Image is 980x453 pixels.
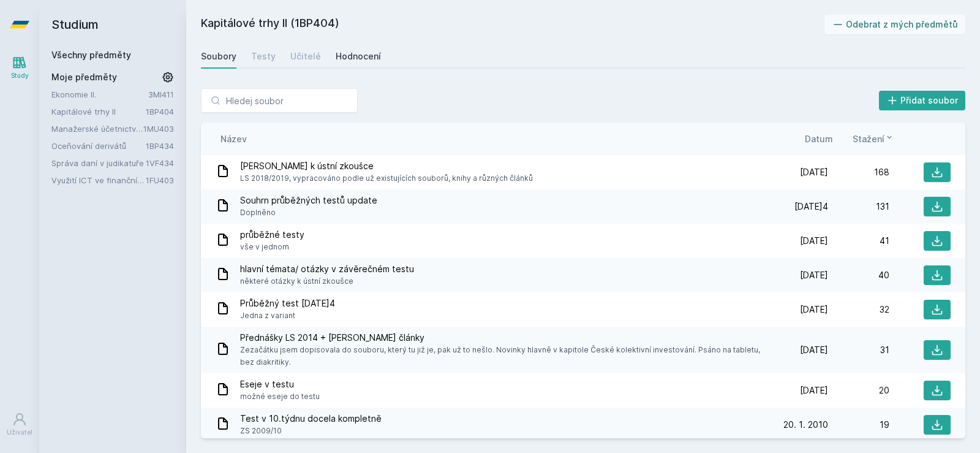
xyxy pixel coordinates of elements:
[879,91,966,110] button: Přidat soubor
[828,303,889,316] div: 32
[201,50,236,63] div: Soubory
[828,200,889,213] div: 131
[240,425,382,437] span: ZS 2009/10
[800,303,828,316] span: [DATE]
[251,50,276,63] div: Testy
[828,384,889,397] div: 20
[240,172,533,185] span: LS 2018/2019, vypracováno podle už existujících souborů, knihy a různých článků
[828,166,889,178] div: 168
[240,413,382,425] span: Test v 10.týdnu docela kompletně
[201,88,358,113] input: Hledej soubor
[201,44,236,69] a: Soubory
[240,378,320,390] span: Eseje v testu
[240,344,762,368] span: Zezačátku jsem dopisovala do souboru, který tu již je, pak už to nešlo. Novinky hlavně v kapitole...
[51,50,131,60] a: Všechny předměty
[853,132,894,145] button: Stažení
[51,140,146,152] a: Oceňování derivátů
[2,49,37,86] a: Study
[800,235,828,247] span: [DATE]
[240,263,414,275] span: hlavní témata/ otázky v závěrečném testu
[148,89,174,99] a: 3MI411
[240,241,304,253] span: vše v jednom
[2,406,37,443] a: Uživatel
[290,44,321,69] a: Učitelé
[853,132,884,145] span: Stažení
[828,235,889,247] div: 41
[51,157,146,169] a: Správa daní v judikatuře
[828,419,889,431] div: 19
[240,160,533,172] span: [PERSON_NAME] k ústní zkoušce
[51,105,146,118] a: Kapitálové trhy II
[240,310,335,322] span: Jedna z variant
[146,107,174,116] a: 1BP404
[828,269,889,281] div: 40
[240,332,762,344] span: Přednášky LS 2014 + [PERSON_NAME] články
[146,175,174,185] a: 1FU403
[336,44,381,69] a: Hodnocení
[805,132,833,145] button: Datum
[800,269,828,281] span: [DATE]
[240,229,304,241] span: průběžné testy
[201,15,824,34] h2: Kapitálové trhy II (1BP404)
[221,132,247,145] button: Název
[800,344,828,356] span: [DATE]
[51,71,117,83] span: Moje předměty
[143,124,174,134] a: 1MU403
[240,207,377,219] span: Doplněno
[783,419,828,431] span: 20. 1. 2010
[11,71,29,80] div: Study
[828,344,889,356] div: 31
[240,297,335,310] span: Průběžný test [DATE]4
[146,158,174,168] a: 1VF434
[51,123,143,135] a: Manažerské účetnictví II.
[7,428,32,437] div: Uživatel
[794,200,828,213] span: [DATE]4
[800,384,828,397] span: [DATE]
[824,15,966,34] button: Odebrat z mých předmětů
[240,390,320,403] span: možné eseje do testu
[240,275,414,287] span: některé otázky k ústní zkoušce
[51,174,146,186] a: Využití ICT ve finančním účetnictví
[290,50,321,63] div: Učitelé
[146,141,174,151] a: 1BP434
[336,50,381,63] div: Hodnocení
[240,194,377,207] span: Souhrn průběžných testů update
[251,44,276,69] a: Testy
[51,88,148,101] a: Ekonomie II.
[800,166,828,178] span: [DATE]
